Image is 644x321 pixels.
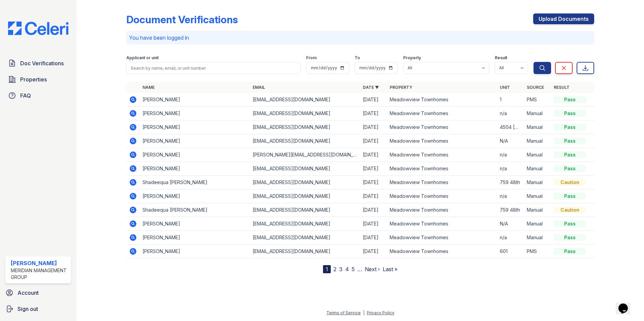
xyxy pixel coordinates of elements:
td: [DATE] [360,107,387,120]
div: Caution [554,207,586,213]
td: Meadowview Townhomes [387,134,497,148]
td: [DATE] [360,203,387,217]
button: Sign out [3,302,74,316]
td: [DATE] [360,162,387,176]
td: PMS [524,93,551,107]
a: Email [253,85,265,90]
td: [DATE] [360,93,387,107]
div: Pass [554,193,586,200]
td: [EMAIL_ADDRESS][DOMAIN_NAME] [250,162,360,176]
img: CE_Logo_Blue-a8612792a0a2168367f1c8372b55b34899dd931a85d93a1a3d3e32e68fde9ad4.png [3,22,74,35]
a: Upload Documents [533,13,594,24]
td: PMS [524,245,551,258]
td: N/A [497,217,524,231]
td: Manual [524,203,551,217]
a: Privacy Policy [367,310,394,315]
iframe: chat widget [616,294,637,314]
div: Pass [554,138,586,144]
a: Doc Verifications [5,57,71,70]
span: Sign out [18,305,38,313]
td: [PERSON_NAME] [140,93,250,107]
td: [DATE] [360,148,387,162]
td: 4504 [GEOGRAPHIC_DATA] [497,120,524,134]
div: Pass [554,165,586,172]
td: [DATE] [360,217,387,231]
td: [EMAIL_ADDRESS][DOMAIN_NAME] [250,231,360,245]
input: Search by name, email, or unit number [126,62,301,74]
td: [EMAIL_ADDRESS][DOMAIN_NAME] [250,134,360,148]
td: Meadowview Townhomes [387,217,497,231]
td: 759 48th [497,176,524,189]
div: Pass [554,151,586,158]
td: Meadowview Townhomes [387,120,497,134]
p: You have been logged in [129,34,591,42]
td: [PERSON_NAME] [140,231,250,245]
label: Result [495,55,507,61]
td: Shadeequa [PERSON_NAME] [140,176,250,189]
td: N/A [497,134,524,148]
div: | [363,310,364,315]
td: [PERSON_NAME] [140,107,250,120]
td: [EMAIL_ADDRESS][DOMAIN_NAME] [250,189,360,203]
label: Property [403,55,421,61]
td: [EMAIL_ADDRESS][DOMAIN_NAME] [250,120,360,134]
td: Manual [524,120,551,134]
td: 759 48th [497,203,524,217]
td: [PERSON_NAME] [140,148,250,162]
td: [PERSON_NAME] [140,245,250,258]
a: Date ▼ [363,85,379,90]
td: Manual [524,217,551,231]
a: Terms of Service [326,310,361,315]
td: Manual [524,176,551,189]
a: 4 [345,266,349,273]
td: 601 [497,245,524,258]
a: Property [390,85,412,90]
label: To [355,55,360,61]
span: Account [18,289,39,297]
td: 1 [497,93,524,107]
a: Next › [365,266,380,273]
td: Meadowview Townhomes [387,231,497,245]
div: Caution [554,179,586,186]
label: Applicant or unit [126,55,159,61]
td: Meadowview Townhomes [387,162,497,176]
td: n/a [497,189,524,203]
a: Account [3,286,74,299]
div: Document Verifications [126,13,238,26]
td: Meadowview Townhomes [387,148,497,162]
a: Result [554,85,570,90]
a: FAQ [5,89,71,102]
a: Last » [383,266,397,273]
td: [EMAIL_ADDRESS][DOMAIN_NAME] [250,93,360,107]
td: [EMAIL_ADDRESS][DOMAIN_NAME] [250,203,360,217]
td: n/a [497,162,524,176]
td: Manual [524,148,551,162]
td: Shadeequa [PERSON_NAME] [140,203,250,217]
td: [PERSON_NAME] [140,120,250,134]
div: Pass [554,110,586,117]
a: Properties [5,73,71,86]
a: Unit [500,85,510,90]
td: Manual [524,231,551,245]
td: Meadowview Townhomes [387,107,497,120]
a: Name [142,85,155,90]
div: Pass [554,124,586,131]
td: Manual [524,189,551,203]
td: Meadowview Townhomes [387,189,497,203]
td: [EMAIL_ADDRESS][DOMAIN_NAME] [250,217,360,231]
td: [DATE] [360,189,387,203]
label: From [306,55,317,61]
td: [EMAIL_ADDRESS][DOMAIN_NAME] [250,245,360,258]
td: Meadowview Townhomes [387,245,497,258]
td: Manual [524,134,551,148]
td: n/a [497,148,524,162]
td: [PERSON_NAME] [140,134,250,148]
a: 5 [352,266,355,273]
td: Meadowview Townhomes [387,203,497,217]
div: Pass [554,234,586,241]
td: [EMAIL_ADDRESS][DOMAIN_NAME] [250,176,360,189]
td: Meadowview Townhomes [387,93,497,107]
td: [PERSON_NAME][EMAIL_ADDRESS][DOMAIN_NAME] [250,148,360,162]
td: [EMAIL_ADDRESS][DOMAIN_NAME] [250,107,360,120]
td: Meadowview Townhomes [387,176,497,189]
